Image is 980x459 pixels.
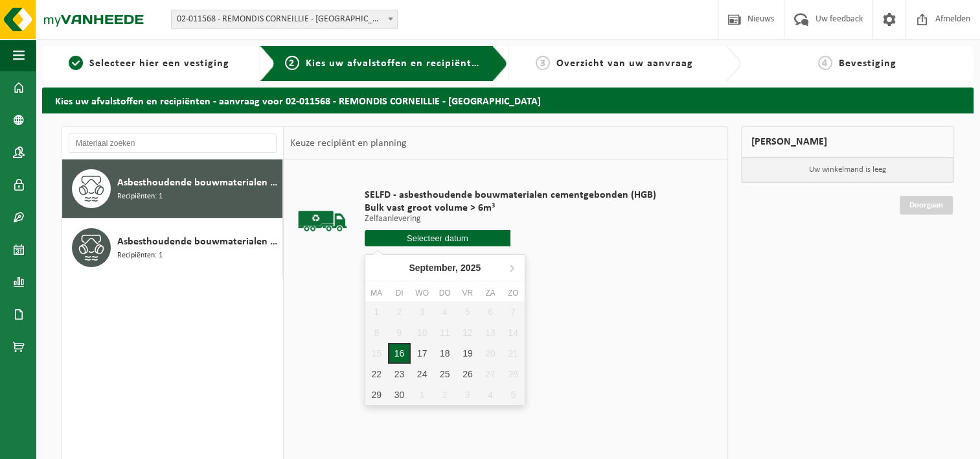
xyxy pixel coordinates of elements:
[388,364,411,384] div: 23
[365,189,656,202] span: SELFD - asbesthoudende bouwmaterialen cementgebonden (HGB)
[306,58,484,69] span: Kies uw afvalstoffen en recipiënten
[117,250,163,262] span: Recipiënten: 1
[365,364,388,384] div: 22
[365,215,656,224] p: Zelfaanlevering
[411,287,433,300] div: wo
[172,10,397,29] span: 02-011568 - REMONDIS CORNEILLIE - BRUGGE
[404,257,486,278] div: September,
[62,159,283,218] button: Asbesthoudende bouwmaterialen cementgebonden (hechtgebonden) Recipiënten: 1
[433,384,456,405] div: 2
[411,343,433,364] div: 17
[900,196,953,215] a: Doorgaan
[365,384,388,405] div: 29
[818,56,832,70] span: 4
[456,287,479,300] div: vr
[365,230,510,246] input: Selecteer datum
[433,364,456,384] div: 25
[62,218,283,277] button: Asbesthoudende bouwmaterialen cementgebonden met isolatie(hechtgebonden) Recipiënten: 1
[556,58,693,69] span: Overzicht van uw aanvraag
[69,134,277,153] input: Materiaal zoeken
[69,56,83,70] span: 1
[411,384,433,405] div: 1
[411,364,433,384] div: 24
[117,175,279,191] span: Asbesthoudende bouwmaterialen cementgebonden (hechtgebonden)
[741,126,955,158] div: [PERSON_NAME]
[456,343,479,364] div: 19
[461,263,481,272] i: 2025
[839,58,896,69] span: Bevestiging
[284,127,413,159] div: Keuze recipiënt en planning
[479,287,501,300] div: za
[536,56,550,70] span: 3
[502,287,525,300] div: zo
[433,287,456,300] div: do
[388,384,411,405] div: 30
[388,287,411,300] div: di
[388,343,411,364] div: 16
[285,56,299,70] span: 2
[456,364,479,384] div: 26
[171,10,398,29] span: 02-011568 - REMONDIS CORNEILLIE - BRUGGE
[433,343,456,364] div: 18
[42,88,974,113] h2: Kies uw afvalstoffen en recipiënten - aanvraag voor 02-011568 - REMONDIS CORNEILLIE - [GEOGRAPHIC...
[365,287,388,300] div: ma
[742,158,954,182] p: Uw winkelmand is leeg
[365,202,656,215] span: Bulk vast groot volume > 6m³
[89,58,229,69] span: Selecteer hier een vestiging
[117,191,163,203] span: Recipiënten: 1
[117,234,279,250] span: Asbesthoudende bouwmaterialen cementgebonden met isolatie(hechtgebonden)
[456,384,479,405] div: 3
[49,56,249,71] a: 1Selecteer hier een vestiging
